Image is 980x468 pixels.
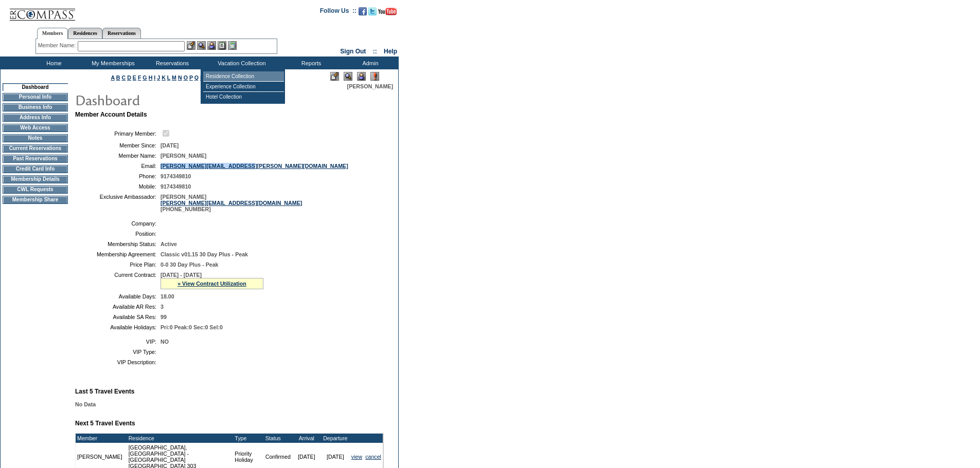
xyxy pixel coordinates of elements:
[3,124,68,132] td: Web Access
[161,261,219,268] span: 0-0 30 Day Plus - Peak
[330,72,339,81] img: Edit Mode
[161,293,174,299] span: 18.00
[365,454,381,460] a: cancel
[79,163,156,169] td: Email:
[79,153,156,159] td: Member Name:
[75,388,134,395] b: Last 5 Travel Events
[3,93,68,101] td: Personal Info
[111,74,115,81] a: A
[280,57,340,69] td: Reports
[3,185,68,194] td: CWL Requests
[3,103,68,111] td: Business Info
[38,41,78,50] div: Member Name:
[357,72,366,81] img: Impersonate
[351,454,362,460] a: view
[368,10,377,16] a: Follow us on Twitter
[161,339,169,345] span: NO
[3,165,68,173] td: Credit Card Info
[75,420,135,427] b: Next 5 Travel Events
[161,142,179,148] span: [DATE]
[127,434,234,443] td: Residence
[378,8,397,15] img: Subscribe to our YouTube Channel
[79,261,156,268] td: Price Plan:
[344,72,352,81] img: View Mode
[79,304,156,310] td: Available AR Res:
[75,89,280,110] img: pgTtlDashboard.gif
[203,71,284,82] td: Residence Collection
[321,434,350,443] td: Departure
[189,74,193,81] a: P
[161,241,177,247] span: Active
[154,74,155,81] a: I
[79,142,156,148] td: Member Since:
[194,74,199,81] a: Q
[320,6,357,18] td: Follow Us ::
[142,74,147,81] a: G
[79,251,156,257] td: Membership Agreement:
[340,48,366,55] a: Sign Out
[23,57,82,69] td: Home
[368,7,377,15] img: Follow us on Twitter
[359,10,367,16] a: Become our fan on Facebook
[149,74,153,81] a: H
[75,401,392,407] div: No Data
[177,280,246,287] a: » View Contract Utilization
[3,83,68,91] td: Dashboard
[167,74,170,81] a: L
[138,74,141,81] a: F
[207,41,216,50] img: Impersonate
[292,434,321,443] td: Arrival
[79,128,156,138] td: Primary Member:
[79,183,156,190] td: Mobile:
[384,48,397,55] a: Help
[378,10,397,16] a: Subscribe to our YouTube Channel
[3,175,68,183] td: Membership Details
[370,72,379,81] img: Log Concern/Member Elevation
[161,153,206,159] span: [PERSON_NAME]
[79,314,156,320] td: Available SA Res:
[79,231,156,237] td: Position:
[203,82,284,92] td: Experience Collection
[102,28,141,39] a: Reservations
[141,57,201,69] td: Reservations
[161,304,164,310] span: 3
[75,111,147,118] b: Member Account Details
[37,28,68,39] a: Members
[187,41,195,50] img: b_edit.gif
[161,183,191,190] span: 9174349810
[3,196,68,204] td: Membership Share
[79,272,156,289] td: Current Contract:
[178,74,182,81] a: N
[172,74,176,81] a: M
[79,339,156,345] td: VIP:
[347,83,393,89] span: [PERSON_NAME]
[264,434,292,443] td: Status
[161,194,302,212] span: [PERSON_NAME] [PHONE_NUMBER]
[161,251,248,257] span: Classic v01.15 30 Day Plus - Peak
[79,324,156,330] td: Available Holidays:
[162,74,166,81] a: K
[184,74,188,81] a: O
[116,74,120,81] a: B
[68,28,102,39] a: Residences
[127,74,131,81] a: D
[161,200,302,206] a: [PERSON_NAME][EMAIL_ADDRESS][DOMAIN_NAME]
[79,194,156,212] td: Exclusive Ambassador:
[161,324,223,330] span: Pri:0 Peak:0 Sec:0 Sel:0
[201,57,280,69] td: Vacation Collection
[3,144,68,153] td: Current Reservations
[161,272,202,278] span: [DATE] - [DATE]
[218,41,226,50] img: Reservations
[161,173,191,179] span: 9174349810
[79,241,156,247] td: Membership Status:
[3,155,68,163] td: Past Reservations
[121,74,126,81] a: C
[82,57,141,69] td: My Memberships
[373,48,377,55] span: ::
[3,134,68,142] td: Notes
[3,114,68,122] td: Address Info
[133,74,136,81] a: E
[157,74,160,81] a: J
[79,293,156,299] td: Available Days:
[79,220,156,227] td: Company:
